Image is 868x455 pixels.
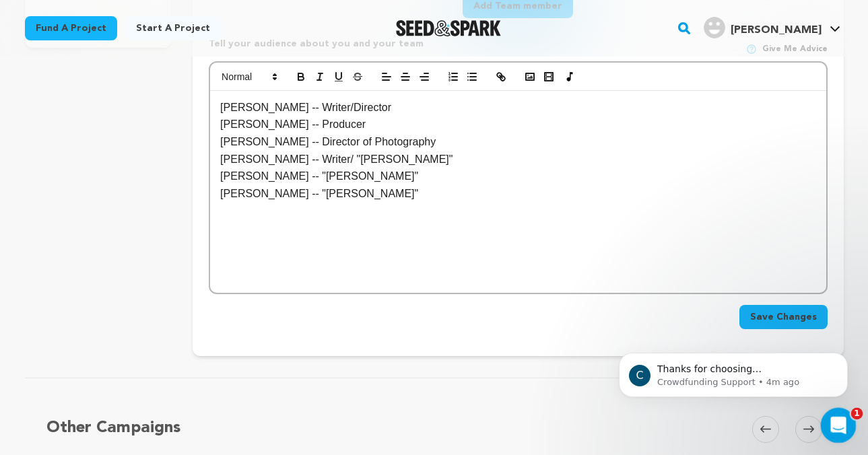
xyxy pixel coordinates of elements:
span: [PERSON_NAME] [731,25,822,36]
p: [PERSON_NAME] -- "[PERSON_NAME]" [220,168,815,185]
iframe: Intercom notifications message [599,324,868,419]
p: [PERSON_NAME] -- Producer [220,116,815,133]
a: Hudson C.'s Profile [701,14,843,38]
iframe: Intercom live chat [821,408,857,444]
span: Save Changes [750,310,817,324]
h5: Other Campaigns [46,416,180,440]
button: Save Changes [739,305,828,329]
a: Start a project [125,16,221,40]
span: 1 [851,408,863,420]
div: Hudson C.'s Profile [704,17,822,38]
a: Fund a project [25,16,117,40]
img: Seed&Spark Logo Dark Mode [396,20,502,36]
span: Hudson C.'s Profile [701,14,843,42]
img: user.png [704,17,725,38]
p: [PERSON_NAME] -- Writer/Director [220,99,815,116]
a: Seed&Spark Homepage [396,20,502,36]
p: [PERSON_NAME] -- Director of Photography [220,133,815,151]
p: [PERSON_NAME] -- Writer/ "[PERSON_NAME]" [220,151,815,168]
p: [PERSON_NAME] -- "[PERSON_NAME]" [220,185,815,203]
